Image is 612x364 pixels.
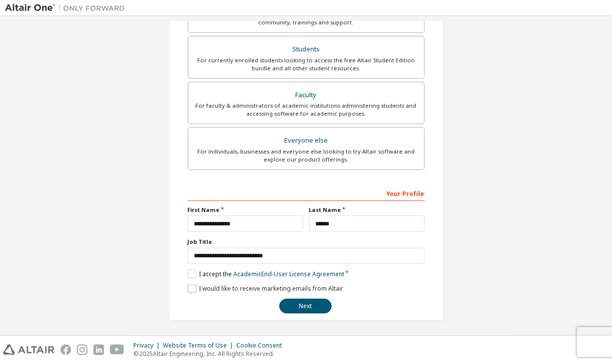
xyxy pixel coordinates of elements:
[194,56,418,72] div: For currently enrolled students looking to access the free Altair Student Edition bundle and all ...
[188,185,425,201] div: Your Profile
[60,345,71,355] img: facebook.svg
[194,88,418,102] div: Faculty
[110,345,124,355] img: youtube.svg
[133,342,163,350] div: Privacy
[188,270,344,278] label: I accept the
[233,270,344,278] a: Academic End-User License Agreement
[133,350,288,358] p: © 2025 Altair Engineering, Inc. All Rights Reserved.
[194,148,418,164] div: For individuals, businesses and everyone else looking to try Altair software and explore our prod...
[309,206,425,214] label: Last Name
[163,342,236,350] div: Website Terms of Use
[194,42,418,56] div: Students
[93,345,104,355] img: linkedin.svg
[188,206,303,214] label: First Name
[194,102,418,118] div: For faculty & administrators of academic institutions administering students and accessing softwa...
[188,238,425,246] label: Job Title
[279,299,332,314] button: Next
[188,284,343,293] label: I would like to receive marketing emails from Altair
[77,345,87,355] img: instagram.svg
[5,3,130,13] img: Altair One
[194,134,418,148] div: Everyone else
[236,342,288,350] div: Cookie Consent
[3,345,54,355] img: altair_logo.svg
